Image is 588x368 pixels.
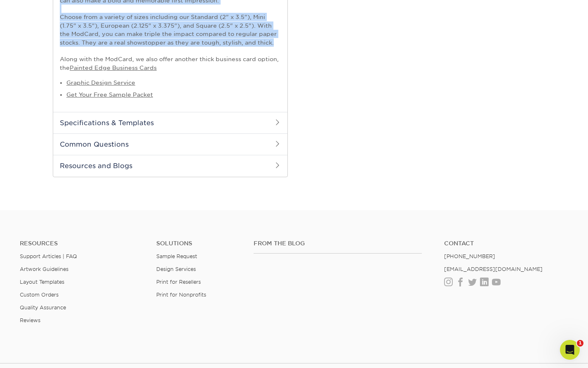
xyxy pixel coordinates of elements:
[156,240,241,247] h4: Solutions
[560,340,580,360] iframe: Intercom live chat
[444,253,495,259] a: [PHONE_NUMBER]
[577,340,583,347] span: 1
[53,112,287,133] h2: Specifications & Templates
[20,317,40,323] a: Reviews
[156,266,196,272] a: Design Services
[20,279,64,285] a: Layout Templates
[156,292,206,298] a: Print for Nonprofits
[53,155,287,176] h2: Resources and Blogs
[70,64,157,71] a: Painted Edge Business Cards
[156,253,197,259] a: Sample Request
[66,79,135,86] a: Graphic Design Service
[2,343,70,365] iframe: Google Customer Reviews
[20,253,77,259] a: Support Articles | FAQ
[20,240,144,247] h4: Resources
[254,240,422,247] h4: From the Blog
[444,266,543,272] a: [EMAIL_ADDRESS][DOMAIN_NAME]
[53,133,287,155] h2: Common Questions
[444,240,568,247] a: Contact
[156,279,201,285] a: Print for Resellers
[66,91,153,98] a: Get Your Free Sample Packet
[20,304,66,311] a: Quality Assurance
[20,266,68,272] a: Artwork Guidelines
[20,292,59,298] a: Custom Orders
